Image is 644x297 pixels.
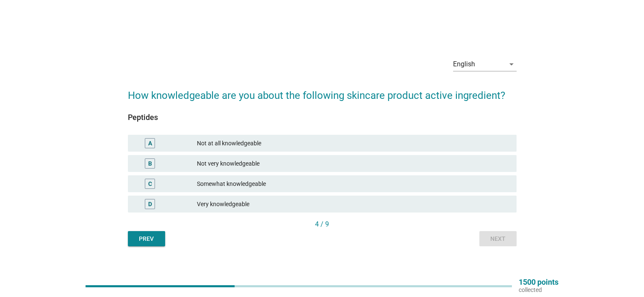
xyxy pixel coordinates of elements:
div: B [148,159,152,168]
div: English [453,60,475,68]
div: C [148,180,152,188]
div: D [148,200,152,209]
h2: How knowledgeable are you about the following skincare product active ingredient? [128,79,517,103]
div: A [148,139,152,148]
div: Not very knowledgeable [197,158,509,169]
div: Prev [135,234,158,243]
i: arrow_drop_down [506,59,517,69]
button: Prev [128,231,165,246]
div: 4 / 9 [128,219,517,229]
div: Very knowledgeable [197,199,509,209]
p: 1500 points [519,278,558,286]
div: Somewhat knowledgeable [197,179,509,189]
p: collected [519,286,558,294]
div: Not at all knowledgeable [197,138,509,148]
div: Peptides [128,112,517,123]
